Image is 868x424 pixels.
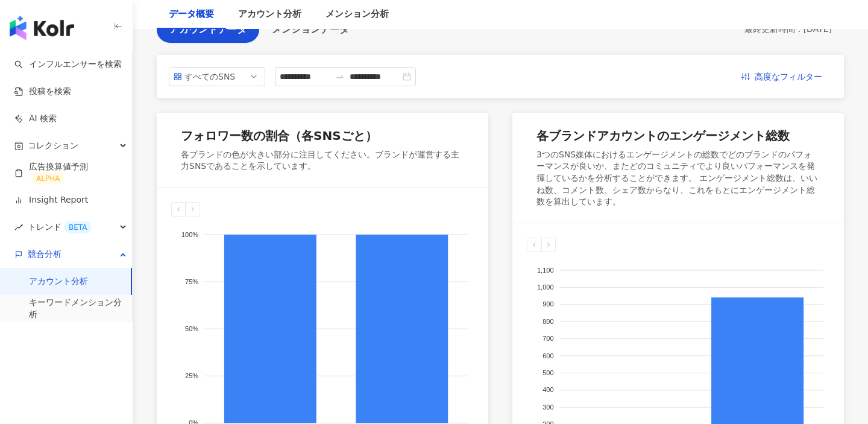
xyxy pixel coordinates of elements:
div: アカウント分析 [238,7,301,22]
tspan: 800 [542,318,553,325]
a: キーワードメンション分析 [29,297,122,320]
img: logo [10,16,74,40]
tspan: 700 [542,335,553,342]
tspan: 1,000 [537,283,554,291]
tspan: 100% [181,231,198,238]
tspan: 400 [542,386,553,393]
div: データ概要 [169,7,214,22]
a: Insight Report [14,194,88,206]
a: AI 検索 [14,113,57,125]
tspan: 25% [185,372,198,379]
button: メンションデータ [259,16,362,43]
span: 競合分析 [28,241,61,268]
tspan: 900 [542,300,553,308]
a: 投稿を検索 [14,86,71,98]
span: rise [14,223,23,232]
span: アカウントデータ [169,24,247,35]
div: すべてのSNS [184,68,224,86]
a: 広告換算値予測ALPHA [14,161,122,185]
tspan: 500 [542,369,553,376]
tspan: 1,100 [537,266,554,273]
a: アカウント分析 [29,276,88,288]
span: 高度なフィルター [755,68,822,87]
div: 3つのSNS媒体におけるエンゲージメントの総数でどのブランドのパフォーマンスが良いか、またどのコミュニティでより良いパフォーマンスを発揮しているかを分析することができます。 エンゲージメント総数... [536,149,820,208]
tspan: 600 [542,352,553,359]
span: to [335,72,345,81]
span: コレクション [28,132,78,159]
tspan: 75% [185,278,198,285]
button: 高度なフィルター [732,67,832,86]
button: アカウントデータ [157,16,259,43]
span: トレンド [28,214,92,241]
a: searchインフルエンサーを検索 [14,59,122,71]
span: swap-right [335,72,345,81]
span: メンションデータ [272,24,349,35]
div: フォロワー数の割合（各SNSごと） [181,127,377,144]
div: メンション分析 [325,7,389,22]
div: 各ブランドの色が大きい部分に注目してください。ブランドが運営する主力SNSであることを示しています。 [181,149,464,172]
div: 各ブランドアカウントのエンゲージメント総数 [536,127,790,144]
tspan: 50% [185,325,198,332]
div: BETA [64,221,92,233]
div: 最終更新時間：[DATE] [744,24,832,36]
tspan: 300 [542,403,553,411]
